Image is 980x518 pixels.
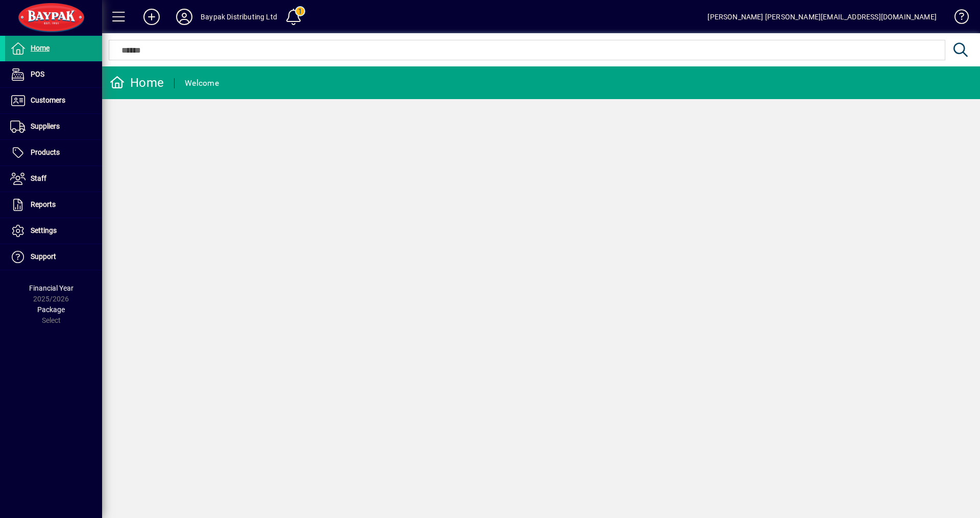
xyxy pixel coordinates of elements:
[31,200,56,208] span: Reports
[31,122,60,130] span: Suppliers
[31,252,56,261] span: Support
[37,305,65,314] span: Package
[31,96,65,104] span: Customers
[5,218,102,244] a: Settings
[5,62,102,87] a: POS
[31,148,60,156] span: Products
[5,140,102,166] a: Products
[201,9,277,25] div: Baypak Distributing Ltd
[168,8,201,26] button: Profile
[5,192,102,218] a: Reports
[5,114,102,139] a: Suppliers
[135,8,168,26] button: Add
[5,166,102,192] a: Staff
[29,284,73,292] span: Financial Year
[31,226,57,234] span: Settings
[707,9,937,25] div: [PERSON_NAME] [PERSON_NAME][EMAIL_ADDRESS][DOMAIN_NAME]
[31,174,46,182] span: Staff
[185,75,219,91] div: Welcome
[5,244,102,270] a: Support
[110,75,164,91] div: Home
[947,2,967,35] a: Knowledge Base
[31,70,44,78] span: POS
[5,88,102,113] a: Customers
[31,44,50,52] span: Home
